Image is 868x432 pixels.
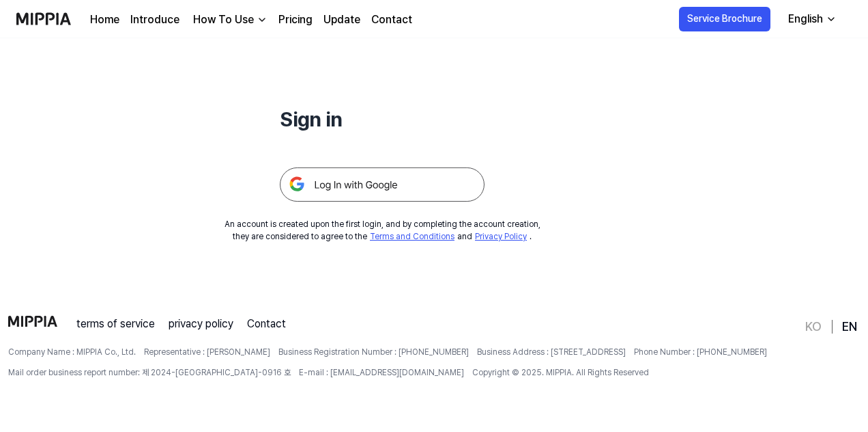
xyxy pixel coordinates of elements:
[323,12,360,28] a: Update
[257,14,267,25] img: down
[805,319,822,335] a: KO
[280,167,484,202] img: 구글 로그인 버튼
[371,12,412,28] a: Contact
[299,366,464,379] span: E-mail : [EMAIL_ADDRESS][DOMAIN_NAME]
[472,366,649,379] span: Copyright © 2025. MIPPIA. All Rights Reserved
[90,12,119,28] a: Home
[144,346,270,358] span: Representative : [PERSON_NAME]
[130,12,179,28] a: Introduce
[370,232,454,241] a: Terms and Conditions
[278,12,313,28] a: Pricing
[247,316,286,332] a: Contact
[475,232,527,241] a: Privacy Policy
[8,316,57,327] img: logo
[190,12,267,28] button: How To Use
[785,11,826,27] div: English
[225,218,540,243] div: An account is created upon the first login, and by completing the account creation, they are cons...
[634,346,767,358] span: Phone Number : [PHONE_NUMBER]
[190,12,257,28] div: How To Use
[169,316,233,332] a: privacy policy
[842,319,857,335] a: EN
[679,7,770,31] button: Service Brochure
[280,104,484,135] h1: Sign in
[8,366,291,379] span: Mail order business report number: 제 2024-[GEOGRAPHIC_DATA]-0916 호
[8,346,136,358] span: Company Name : MIPPIA Co., Ltd.
[777,5,845,33] button: English
[477,346,626,358] span: Business Address : [STREET_ADDRESS]
[278,346,469,358] span: Business Registration Number : [PHONE_NUMBER]
[76,316,155,332] a: terms of service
